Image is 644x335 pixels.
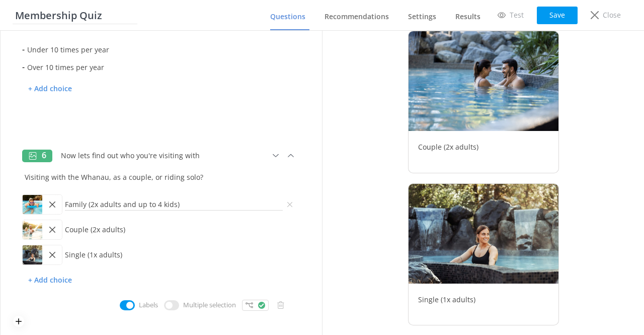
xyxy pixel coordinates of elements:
[455,12,480,22] span: Results
[22,272,78,289] p: + Add choice
[22,41,300,58] div: -
[603,10,621,21] p: Close
[22,150,52,162] div: 6
[22,58,300,76] div: -
[408,12,436,22] span: Settings
[510,10,524,21] p: Test
[270,12,305,22] span: Questions
[418,142,549,153] p: Couple (2x adults)
[62,190,285,213] input: Add a description
[139,300,158,310] p: Labels
[25,58,291,76] input: Choice
[22,163,300,186] input: Add a description
[58,142,235,164] input: Add a title
[491,7,531,24] a: Test
[62,241,285,263] input: Add a description
[183,300,236,310] p: Multiple selection
[408,183,559,284] img: 92-1741830368.jpg
[325,12,389,22] span: Recommendations
[62,216,285,238] input: Add a description
[25,41,291,58] input: Choice
[418,294,549,305] p: Single (1x adults)
[22,80,78,98] p: + Add choice
[408,31,559,131] img: 92-1689041121.jpg
[537,7,578,24] button: Save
